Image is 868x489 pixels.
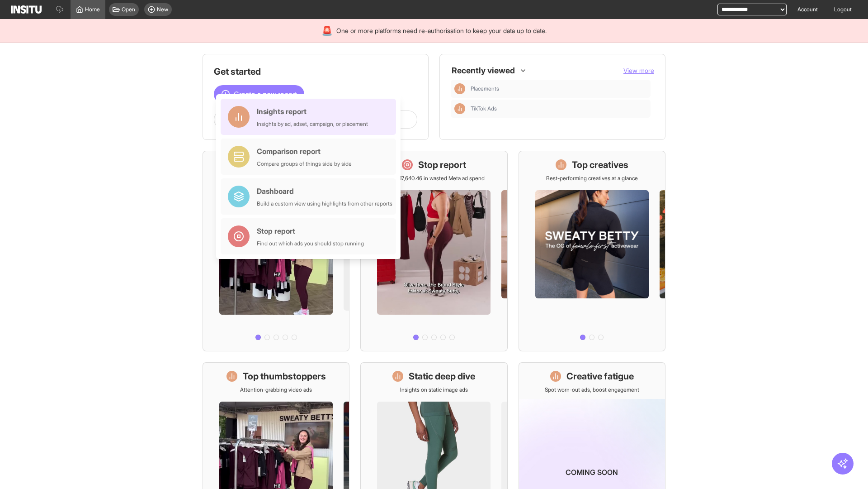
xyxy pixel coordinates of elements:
h1: Get started [214,65,417,78]
div: Stop report [257,225,364,236]
div: Comparison report [257,146,352,157]
a: Top creativesBest-performing creatives at a glance [519,151,665,351]
span: One or more platforms need re-authorisation to keep your data up to date. [336,26,547,35]
span: Home [85,6,100,13]
span: TikTok Ads [471,105,647,112]
div: Insights by ad, adset, campaign, or placement [257,120,368,128]
div: Insights report [257,106,368,117]
div: 🚨 [321,24,333,37]
span: Placements [471,85,647,92]
h1: Top creatives [572,158,628,171]
span: Placements [471,85,499,92]
div: Find out which ads you should stop running [257,240,364,247]
p: Attention-grabbing video ads [240,386,312,393]
span: New [157,6,168,13]
h1: Stop report [418,158,466,171]
span: TikTok Ads [471,105,497,112]
span: Open [122,6,135,13]
span: Create a new report [234,89,297,100]
div: Build a custom view using highlights from other reports [257,200,392,207]
a: Stop reportSave £17,640.46 in wasted Meta ad spend [360,151,507,351]
div: Insights [454,83,465,94]
h1: Static deep dive [409,370,475,383]
p: Save £17,640.46 in wasted Meta ad spend [383,175,485,182]
button: Create a new report [214,85,304,103]
p: Best-performing creatives at a glance [546,175,638,182]
span: View more [623,67,654,74]
p: Insights on static image ads [400,386,468,393]
img: Logo [11,5,42,14]
h1: Top thumbstoppers [243,370,326,383]
div: Dashboard [257,186,392,197]
div: Insights [454,103,465,114]
button: View more [623,66,654,75]
div: Compare groups of things side by side [257,160,352,168]
a: What's live nowSee all active ads instantly [203,151,349,351]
